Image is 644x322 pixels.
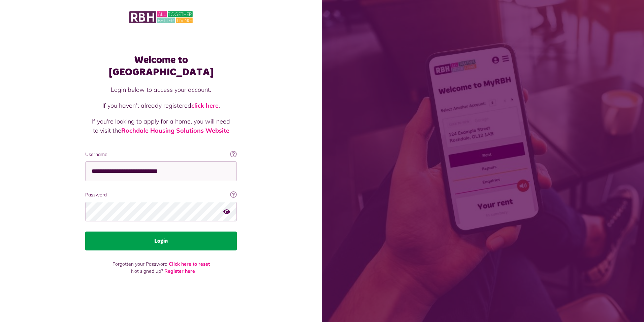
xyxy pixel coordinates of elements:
a: Click here to reset [169,261,210,267]
img: MyRBH [129,10,193,24]
button: Login [85,232,237,250]
p: If you haven't already registered . [92,101,230,110]
label: Password [85,191,237,198]
span: Forgotten your Password [112,261,167,267]
h1: Welcome to [GEOGRAPHIC_DATA] [85,54,237,78]
p: If you're looking to apply for a home, you will need to visit the [92,117,230,135]
span: Not signed up? [131,268,163,274]
a: Rochdale Housing Solutions Website [121,127,229,134]
p: Login below to access your account. [92,85,230,94]
a: Register here [164,268,195,274]
label: Username [85,151,237,158]
a: click here [191,102,219,109]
